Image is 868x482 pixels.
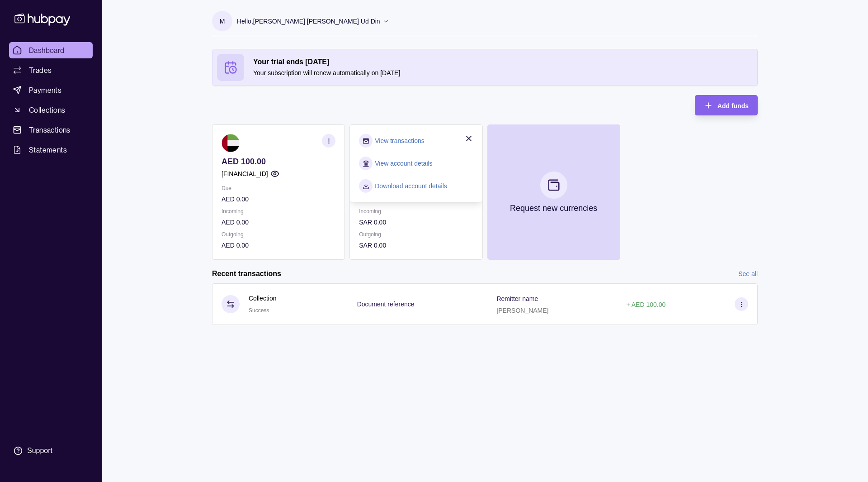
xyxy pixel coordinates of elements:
p: + AED 100.00 [626,301,665,308]
span: Statements [29,144,67,155]
a: Support [9,441,93,460]
div: Support [27,446,52,456]
p: Outgoing [359,229,473,239]
span: Transactions [29,124,71,135]
p: Collection [249,293,276,303]
p: AED 0.00 [222,217,335,227]
p: Hello, [PERSON_NAME] [PERSON_NAME] Ud Din [237,16,380,26]
a: Collections [9,102,93,118]
p: SAR 0.00 [359,240,473,250]
button: Request new currencies [487,124,620,260]
p: Due [222,183,335,193]
a: Dashboard [9,42,93,58]
p: Remitter name [496,295,538,302]
p: Document reference [357,301,415,308]
a: Trades [9,62,93,78]
p: Incoming [359,206,473,216]
a: Download account details [375,181,447,191]
a: View transactions [375,136,424,146]
p: Request new currencies [510,203,597,213]
p: Incoming [222,206,335,216]
p: AED 0.00 [222,240,335,250]
a: See all [738,269,758,279]
img: ae [222,134,240,152]
span: Trades [29,65,52,76]
h2: Your trial ends [DATE] [253,57,753,67]
p: M [220,16,225,26]
p: AED 0.00 [222,194,335,204]
a: View account details [375,158,432,168]
h2: Recent transactions [212,269,281,279]
span: Payments [29,85,61,95]
a: Transactions [9,122,93,138]
span: Dashboard [29,45,65,56]
p: Outgoing [222,229,335,239]
a: Statements [9,142,93,158]
a: Payments [9,82,93,98]
span: Success [249,307,269,314]
span: Add funds [717,102,749,110]
button: Add funds [695,95,758,115]
p: SAR 0.00 [359,217,473,227]
p: [FINANCIAL_ID] [222,169,268,179]
p: AED 100.00 [222,157,335,167]
p: [PERSON_NAME] [496,307,548,314]
p: Your subscription will renew automatically on [DATE] [253,68,753,78]
span: Collections [29,105,65,115]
